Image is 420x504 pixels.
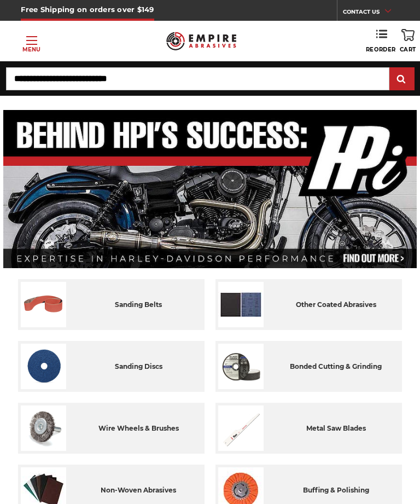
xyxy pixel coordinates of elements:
[272,344,399,389] div: bonded cutting & grinding
[21,405,66,451] img: Wire Wheels & Brushes
[391,68,413,90] input: Submit
[218,344,264,389] img: Bonded Cutting & Grinding
[3,110,417,268] img: Banner for an interview featuring Horsepower Inc who makes Harley performance upgrades featured o...
[400,46,416,53] span: Cart
[366,29,396,53] a: Reorder
[21,282,66,327] img: Sanding Belts
[22,45,40,54] p: Menu
[166,27,236,55] img: Empire Abrasives
[343,5,399,21] a: CONTACT US
[218,405,264,451] img: Metal Saw Blades
[26,40,37,41] span: Toggle menu
[75,282,202,327] div: sanding belts
[400,29,416,53] a: Cart
[21,344,66,389] img: Sanding Discs
[218,282,264,327] img: Other Coated Abrasives
[272,405,399,451] div: metal saw blades
[272,282,399,327] div: other coated abrasives
[75,344,202,389] div: sanding discs
[75,405,202,451] div: wire wheels & brushes
[366,46,396,53] span: Reorder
